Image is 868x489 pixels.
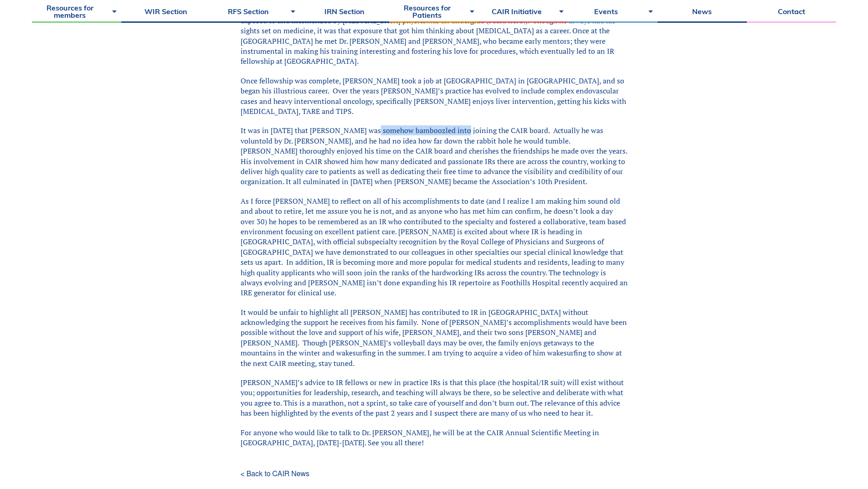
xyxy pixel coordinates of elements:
[241,377,628,418] p: [PERSON_NAME]’s advice to IR fellows or new in practice IRs is that this place (the hospital/IR s...
[241,196,628,298] p: As I force [PERSON_NAME] to reflect on all of his accomplishments to date (and I realize I am mak...
[241,470,628,478] a: < Back to CAIR News
[241,76,628,117] p: Once fellowship was complete, [PERSON_NAME] took a job at [GEOGRAPHIC_DATA] in [GEOGRAPHIC_DATA],...
[241,125,628,186] p: It was in [DATE] that [PERSON_NAME] was somehow bamboozled into joining the CAIR board. Actually ...
[241,427,628,448] p: For anyone who would like to talk to Dr. [PERSON_NAME], he will be at the CAIR Annual Scientific ...
[241,307,628,368] p: It would be unfair to highlight all [PERSON_NAME] has contributed to IR in [GEOGRAPHIC_DATA] with...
